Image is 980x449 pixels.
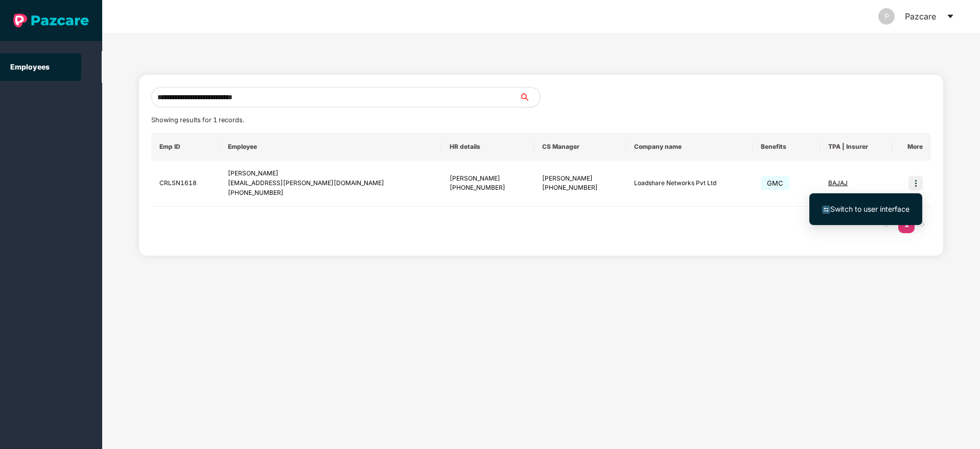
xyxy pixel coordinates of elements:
[892,133,931,161] th: More
[830,205,909,213] span: Switch to user interface
[534,133,626,161] th: CS Manager
[626,133,753,161] th: Company name
[915,217,931,233] li: Next Page
[946,12,954,20] span: caret-down
[519,87,541,107] button: search
[753,133,820,161] th: Benefits
[542,174,618,184] div: [PERSON_NAME]
[519,93,540,101] span: search
[542,183,618,193] div: [PHONE_NUMBER]
[151,161,220,207] td: CRLSN1618
[884,8,889,25] span: P
[450,174,526,184] div: [PERSON_NAME]
[151,133,220,161] th: Emp ID
[915,217,931,233] button: right
[450,183,526,193] div: [PHONE_NUMBER]
[228,188,433,198] div: [PHONE_NUMBER]
[822,206,830,214] img: svg+xml;base64,PHN2ZyB4bWxucz0iaHR0cDovL3d3dy53My5vcmcvMjAwMC9zdmciIHdpZHRoPSIxNiIgaGVpZ2h0PSIxNi...
[626,161,753,207] td: Loadshare Networks Pvt Ltd
[441,133,534,161] th: HR details
[228,169,433,178] div: [PERSON_NAME]
[228,178,433,188] div: [EMAIL_ADDRESS][PERSON_NAME][DOMAIN_NAME]
[761,176,789,190] span: GMC
[908,176,923,190] img: icon
[820,133,892,161] th: TPA | Insurer
[10,62,50,71] a: Employees
[920,221,926,228] span: right
[828,179,848,187] span: BAJAJ
[151,116,244,124] span: Showing results for 1 records.
[220,133,441,161] th: Employee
